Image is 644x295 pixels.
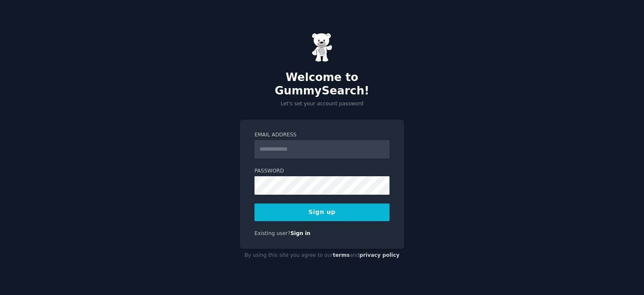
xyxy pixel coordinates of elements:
a: Sign in [291,230,311,236]
button: Sign up [254,204,390,221]
p: Let's set your account password [240,100,404,108]
a: privacy policy [359,252,400,258]
h2: Welcome to GummySearch! [240,71,404,97]
div: By using this site you agree to our and [240,249,404,262]
a: terms [333,252,350,258]
img: Gummy Bear [312,33,332,62]
span: Existing user? [254,230,291,236]
label: Password [254,167,390,175]
label: Email Address [254,131,390,139]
